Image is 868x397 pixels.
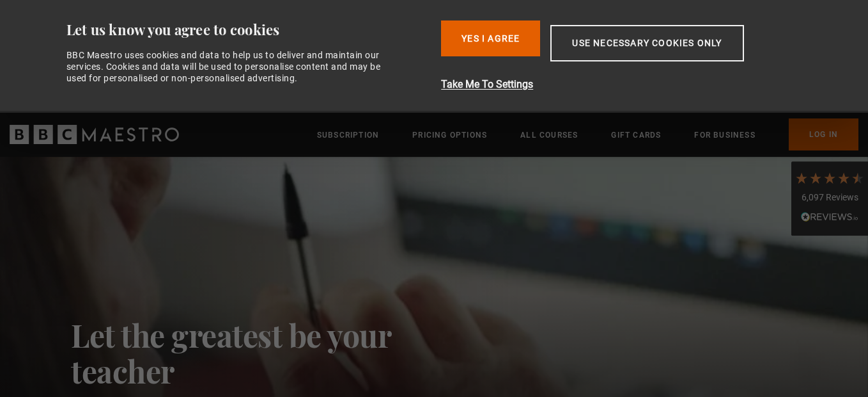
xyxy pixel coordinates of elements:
svg: BBC Maestro [10,125,179,144]
div: Let us know you agree to cookies [66,20,431,39]
img: REVIEWS.io [801,212,858,221]
a: All Courses [520,129,578,142]
div: BBC Maestro uses cookies and data to help us to deliver and maintain our services. Cookies and da... [66,49,395,85]
div: 6,097 ReviewsRead All Reviews [791,161,868,236]
a: Pricing Options [412,129,487,142]
a: Subscription [317,129,379,142]
div: Read All Reviews [794,211,865,226]
button: Take Me To Settings [441,77,811,92]
button: Use necessary cookies only [550,25,743,61]
div: 4.7 Stars [794,171,865,185]
nav: Primary [317,118,858,150]
div: 6,097 Reviews [794,191,865,204]
h2: Let the greatest be your teacher [71,317,448,389]
a: For business [694,129,755,142]
a: Gift Cards [611,129,661,142]
button: Yes I Agree [441,20,540,56]
a: Log In [789,118,858,150]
